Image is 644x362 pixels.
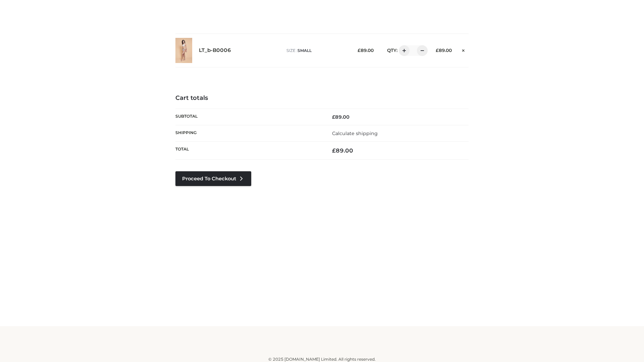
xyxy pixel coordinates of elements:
a: Remove this item [459,45,469,54]
bdi: 89.00 [436,48,452,53]
p: size : [286,48,347,54]
th: Subtotal [175,109,322,125]
span: £ [332,114,335,120]
span: £ [358,48,361,53]
span: £ [332,147,336,154]
bdi: 89.00 [332,114,350,120]
th: Shipping [175,125,322,141]
span: SMALL [298,48,312,53]
span: £ [436,48,439,53]
a: Calculate shipping [332,130,378,136]
bdi: 89.00 [332,147,353,154]
div: QTY: [380,45,425,56]
a: LT_b-B0006 [199,47,231,54]
h4: Cart totals [175,95,469,102]
a: Proceed to Checkout [175,171,251,186]
bdi: 89.00 [358,48,374,53]
th: Total [175,142,322,160]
